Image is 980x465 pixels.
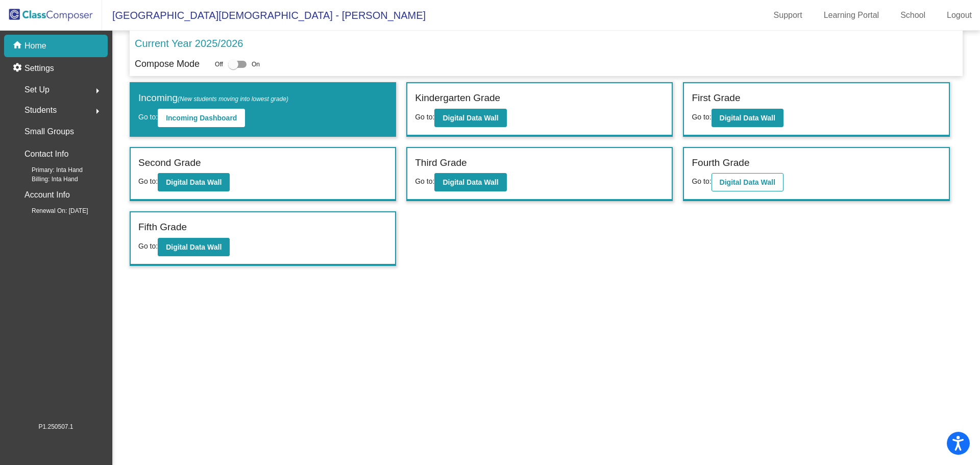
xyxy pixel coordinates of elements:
span: Go to: [415,177,434,185]
mat-icon: arrow_right [91,85,104,97]
span: Go to: [138,177,158,185]
a: Logout [939,7,980,23]
b: Incoming Dashboard [166,114,237,122]
label: Fourth Grade [692,156,749,170]
a: Support [766,7,811,23]
p: Contact Info [24,147,68,161]
b: Digital Data Wall [443,178,498,186]
mat-icon: arrow_right [91,105,104,117]
label: Kindergarten Grade [415,91,500,106]
span: Primary: Inta Hand [15,165,83,175]
span: On [252,60,260,69]
b: Digital Data Wall [443,114,498,122]
p: Small Groups [24,125,74,139]
label: Second Grade [138,156,201,170]
b: Digital Data Wall [166,178,222,186]
button: Incoming Dashboard [158,109,245,127]
span: Go to: [692,113,711,121]
button: Digital Data Wall [434,173,506,191]
span: Students [24,103,57,117]
b: Digital Data Wall [166,243,222,251]
p: Home [24,40,46,52]
span: Go to: [692,177,711,185]
span: Off [215,60,223,69]
a: Learning Portal [816,7,888,23]
span: Renewal On: [DATE] [15,206,88,215]
label: Incoming [138,91,288,106]
span: Set Up [24,83,50,97]
button: Digital Data Wall [158,238,230,256]
b: Digital Data Wall [720,114,775,122]
button: Digital Data Wall [434,109,506,127]
span: (New students moving into lowest grade) [178,95,288,103]
p: Compose Mode [135,57,200,71]
span: Billing: Inta Hand [15,175,78,184]
b: Digital Data Wall [720,178,775,186]
label: Third Grade [415,156,467,170]
button: Digital Data Wall [712,109,783,127]
mat-icon: settings [12,62,24,75]
p: Current Year 2025/2026 [135,36,243,51]
mat-icon: home [12,40,24,52]
span: Go to: [415,113,434,121]
label: Fifth Grade [138,220,187,235]
label: First Grade [692,91,740,106]
button: Digital Data Wall [712,173,783,191]
p: Settings [24,62,54,75]
span: [GEOGRAPHIC_DATA][DEMOGRAPHIC_DATA] - [PERSON_NAME] [102,7,426,23]
a: School [892,7,934,23]
span: Go to: [138,242,158,250]
p: Account Info [24,188,70,202]
button: Digital Data Wall [158,173,230,191]
span: Go to: [138,113,158,121]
